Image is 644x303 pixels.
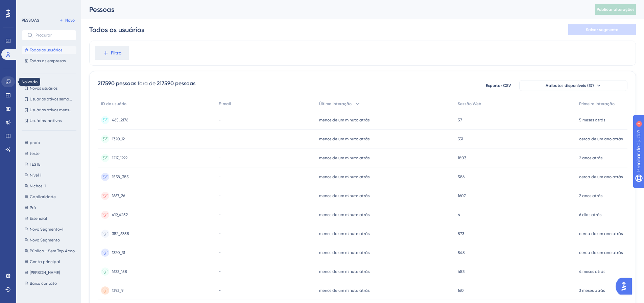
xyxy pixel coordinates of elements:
[30,86,57,91] font: Novos usuários
[30,259,60,264] font: Conta principal
[616,276,636,297] iframe: Iniciador do Assistente de IA do UserGuiding
[319,118,369,122] font: menos de um minuto atrás
[481,80,515,91] button: Exportar CSV
[22,214,80,223] button: Essencial
[579,118,605,122] font: 5 meses atrás
[22,160,80,168] button: TESTE
[579,174,623,179] font: cerca de um ano atrás
[319,156,369,160] font: menos de um minuto atrás
[568,24,636,35] button: Salvar segmento
[112,118,128,122] font: 465_2176
[22,106,76,114] button: Usuários ativos mensais
[30,118,62,123] font: Usuários inativos
[101,101,126,106] font: ID do usuário
[458,231,464,236] font: 873
[458,288,464,293] font: 160
[219,212,221,217] font: -
[458,174,464,179] font: 586
[22,236,80,244] button: Novo Segmento
[112,288,123,293] font: 1393_9
[22,269,80,277] button: [PERSON_NAME]
[458,118,462,122] font: 57
[22,18,39,23] font: PESSOAS
[112,250,125,255] font: 1320_31
[22,171,80,179] button: Nível 1
[219,118,221,122] font: -
[579,212,601,217] font: 6 dias atrás
[458,250,465,255] font: 548
[175,80,195,87] font: pessoas
[219,269,221,274] font: -
[579,250,623,255] font: cerca de um ano atrás
[319,231,369,236] font: menos de um minuto atrás
[22,84,76,92] button: Novos usuários
[319,137,369,141] font: menos de um minuto atrás
[112,174,129,179] font: 1538_385
[30,205,36,210] font: Pró
[22,225,80,233] button: Novo Segmento-1
[30,281,57,286] font: Baixo contato
[111,50,121,56] font: Filtro
[65,18,75,23] font: Novo
[579,288,605,293] font: 3 meses atrás
[586,27,618,32] font: Salvar segmento
[30,216,47,221] font: Essencial
[486,83,511,88] font: Exportar CSV
[319,174,369,179] font: menos de um minuto atrás
[22,182,80,190] button: Nichos-1
[22,204,80,212] button: Pró
[319,269,369,274] font: menos de um minuto atrás
[30,184,46,188] font: Nichos-1
[22,193,80,201] button: Capilaridade
[22,279,80,287] button: Baixo contato
[579,269,605,274] font: 4 meses atrás
[546,83,594,88] font: Atributos disponíveis (37)
[22,149,80,158] button: teste
[95,46,129,60] button: Filtro
[519,80,627,91] button: Atributos disponíveis (37)
[458,137,463,141] font: 331
[458,101,481,106] font: Sessão Web
[30,227,63,232] font: Novo Segmento-1
[579,231,623,236] font: cerca de um ano atrás
[22,95,76,103] button: Usuários ativos semanais
[138,80,156,87] font: fora de
[30,59,66,63] font: Todas as empresas
[112,156,127,160] font: 1217_1292
[319,101,352,106] font: Última interação
[579,193,602,198] font: 2 anos atrás
[219,231,221,236] font: -
[98,80,115,87] font: 217590
[579,156,602,160] font: 2 anos atrás
[458,156,466,160] font: 1803
[89,26,144,34] font: Todos os usuários
[219,193,221,198] font: -
[112,193,125,198] font: 1667_26
[22,247,80,255] button: Público - Sem Top Account
[579,137,623,141] font: cerca de um ano atrás
[30,140,40,145] font: pnab
[30,108,74,112] font: Usuários ativos mensais
[219,174,221,179] font: -
[319,212,369,217] font: menos de um minuto atrás
[458,193,466,198] font: 1607
[16,3,58,8] font: Precisar de ajuda?
[595,4,636,15] button: Publicar alterações
[22,139,80,147] button: pnab
[112,137,125,141] font: 1320_12
[22,57,76,65] button: Todas as empresas
[157,80,174,87] font: 217590
[319,250,369,255] font: menos de um minuto atrás
[22,258,80,266] button: Conta principal
[579,101,615,106] font: Primeira interação
[112,269,127,274] font: 1633_158
[30,270,60,275] font: [PERSON_NAME]
[458,212,460,217] font: 6
[597,7,635,12] font: Publicar alterações
[22,46,76,54] button: Todos os usuários
[30,151,40,156] font: teste
[219,156,221,160] font: -
[30,162,40,167] font: TESTE
[30,238,60,242] font: Novo Segmento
